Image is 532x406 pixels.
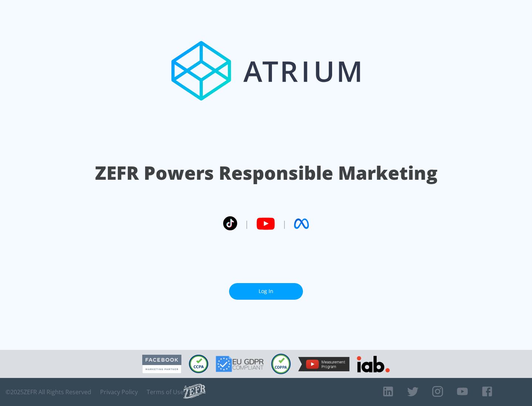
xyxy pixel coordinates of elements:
span: | [245,218,249,229]
img: CCPA Compliant [189,355,208,373]
h1: ZEFR Powers Responsible Marketing [95,160,437,186]
a: Privacy Policy [100,388,138,396]
span: | [282,218,287,229]
a: Terms of Use [147,388,184,396]
img: YouTube Measurement Program [298,357,349,371]
span: © 2025 ZEFR All Rights Reserved [6,388,91,396]
img: IAB [357,356,390,372]
img: GDPR Compliant [216,356,264,372]
img: COPPA Compliant [271,354,291,374]
a: Log In [229,283,303,300]
img: Facebook Marketing Partner [142,355,181,374]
